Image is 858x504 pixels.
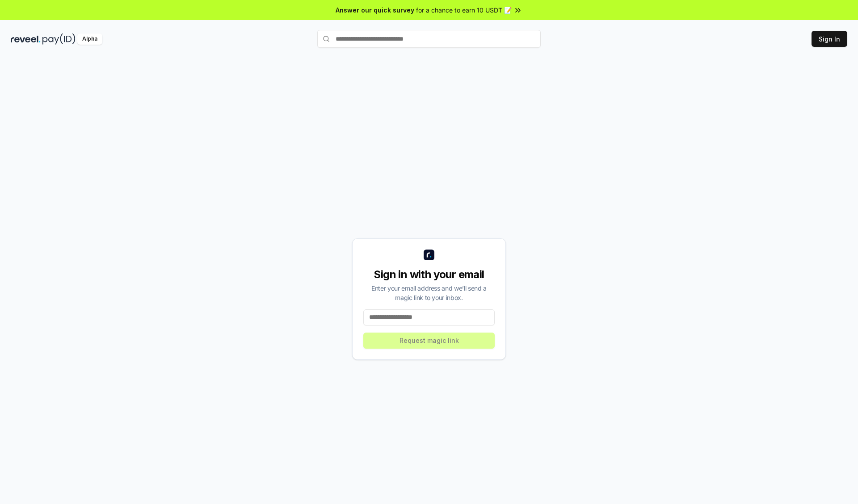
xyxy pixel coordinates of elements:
img: reveel_dark [11,33,41,45]
button: Sign In [812,31,847,47]
span: for a chance to earn 10 USDT 📝 [416,5,512,15]
div: Enter your email address and we’ll send a magic link to your inbox. [363,283,495,302]
img: pay_id [42,33,76,45]
span: Answer our quick survey [336,5,414,15]
div: Alpha [77,33,102,45]
img: logo_small [424,250,434,260]
div: Sign in with your email [363,267,495,282]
